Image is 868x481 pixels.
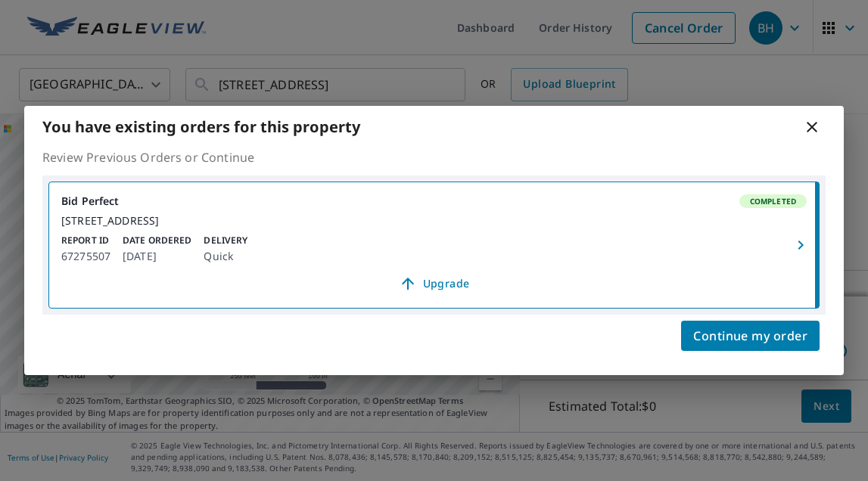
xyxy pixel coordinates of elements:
p: Report ID [61,234,110,247]
p: Date Ordered [123,234,191,247]
span: Continue my order [693,325,807,346]
p: Review Previous Orders or Continue [42,148,826,166]
div: Bid Perfect [61,194,807,208]
p: 67275507 [61,247,110,265]
span: Upgrade [70,275,798,293]
p: [DATE] [123,247,191,265]
p: Delivery [204,234,247,247]
div: [STREET_ADDRESS] [61,214,807,228]
p: Quick [204,247,247,265]
b: You have existing orders for this property [42,116,360,137]
button: Continue my order [681,321,820,351]
span: Completed [741,196,805,206]
a: Upgrade [61,272,807,296]
a: Bid PerfectCompleted[STREET_ADDRESS]Report ID67275507Date Ordered[DATE]DeliveryQuickUpgrade [49,182,819,308]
